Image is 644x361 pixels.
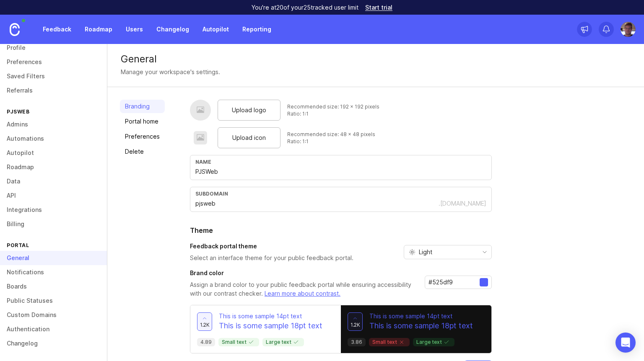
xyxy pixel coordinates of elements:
[222,339,256,346] p: Small text
[419,248,432,257] span: Light
[121,67,220,77] div: Manage your workspace's settings.
[200,321,210,328] span: 1.2k
[121,22,148,37] a: Users
[120,100,165,113] a: Branding
[365,5,392,10] a: Start trial
[404,245,492,259] div: toggle menu
[265,290,340,297] a: Learn more about contrast.
[351,339,362,346] p: 3.86
[120,145,165,158] a: Delete
[287,131,375,138] div: Recommended size: 48 x 48 pixels
[252,3,358,12] p: You're at 20 of your 25 tracked user limit
[287,138,375,145] div: Ratio: 1:1
[120,130,165,143] a: Preferences
[439,199,486,208] div: .[DOMAIN_NAME]
[478,249,491,255] svg: toggle icon
[197,312,212,331] button: 1.2k
[348,312,363,331] button: 1.2k
[287,110,379,117] div: Ratio: 1:1
[200,339,212,346] p: 4.89
[121,54,631,64] div: General
[232,106,266,115] span: Upload logo
[10,23,20,36] img: Canny Home
[195,191,486,197] div: subdomain
[287,103,379,110] div: Recommended size: 192 x 192 pixels
[197,22,234,37] a: Autopilot
[237,22,276,37] a: Reporting
[219,320,322,331] p: This is some sample 18pt text
[615,333,636,353] div: Open Intercom Messenger
[151,22,194,37] a: Changelog
[369,312,473,320] p: This is some sample 14pt text
[266,339,301,346] p: Large text
[80,22,117,37] a: Roadmap
[409,249,415,255] svg: prefix icon Sun
[190,269,418,277] h3: Brand color
[190,242,353,250] h3: Feedback portal theme
[190,254,353,262] p: Select an interface theme for your public feedback portal.
[219,312,322,320] p: This is some sample 14pt text
[120,115,165,128] a: Portal home
[351,321,360,328] span: 1.2k
[190,281,418,298] p: Assign a brand color to your public feedback portal while ensuring accessibility with our contras...
[416,339,451,346] p: Large text
[38,22,76,37] a: Feedback
[232,133,266,142] span: Upload icon
[372,339,406,346] p: Small text
[621,22,636,37] img: Paul Smith
[195,159,486,165] div: Name
[190,225,492,235] h2: Theme
[369,320,473,331] p: This is some sample 18pt text
[195,199,439,208] input: Subdomain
